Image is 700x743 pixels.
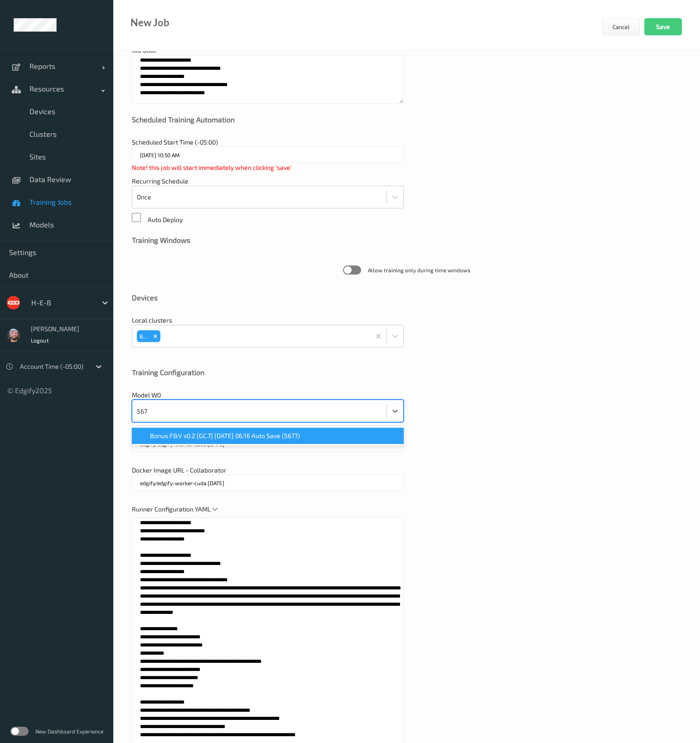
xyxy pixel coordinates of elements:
span: Docker Image URL - Collaborator [132,466,227,474]
span: Auto Deploy [148,216,183,223]
div: Training Configuration [132,368,681,377]
span: Bonus F&V v0.2 [GC.7] [DATE] 06:16 Auto Save (5677) [150,431,300,440]
span: Scheduled Start Time (-05:00) [132,138,218,146]
div: BTS [137,330,150,342]
div: New Job [130,18,169,27]
div: Training Windows [132,236,681,245]
span: Allow training only during time windows [368,265,470,275]
span: Local clusters [132,316,172,324]
button: Save [644,18,682,35]
span: Runner Configuration YAML [132,505,218,513]
div: Scheduled Training Automation [132,115,681,124]
button: Cancel [603,18,640,35]
span: Recurring Schedule [132,177,188,185]
div: Note! this job will start immediately when clicking 'save' [132,163,404,172]
span: Model W0 [132,391,161,399]
div: Devices [132,293,681,302]
div: Remove BTS [150,330,160,342]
